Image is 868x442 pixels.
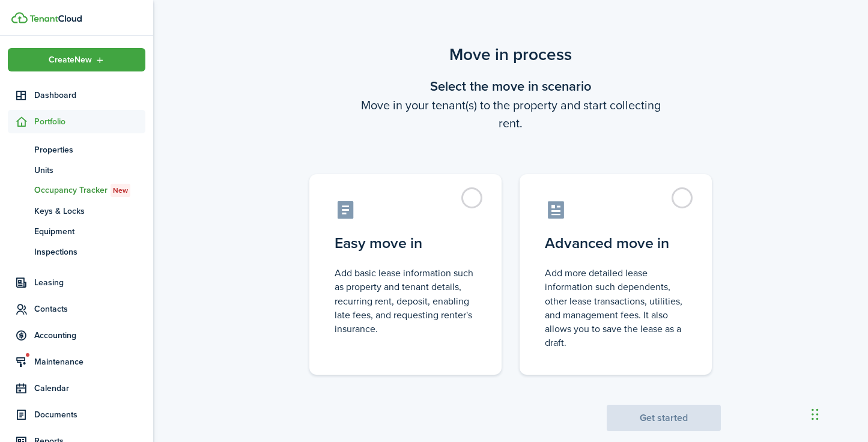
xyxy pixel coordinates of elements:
[49,56,92,64] span: Create New
[34,205,145,217] span: Keys & Locks
[8,241,145,262] a: Inspections
[34,144,145,156] span: Properties
[34,246,145,258] span: Inspections
[113,185,128,196] span: New
[300,76,721,96] wizard-step-header-title: Select the move in scenario
[29,15,82,22] img: TenantCloud
[34,89,145,101] span: Dashboard
[545,232,687,254] control-radio-card-title: Advanced move in
[34,303,145,315] span: Contacts
[34,356,145,368] span: Maintenance
[300,42,721,67] scenario-title: Move in process
[808,384,868,442] iframe: Chat Widget
[34,408,145,421] span: Documents
[34,184,145,197] span: Occupancy Tracker
[34,164,145,177] span: Units
[8,180,145,201] a: Occupancy TrackerNew
[34,115,145,128] span: Portfolio
[8,139,145,160] a: Properties
[34,329,145,342] span: Accounting
[300,96,721,132] wizard-step-header-description: Move in your tenant(s) to the property and start collecting rent.
[8,83,145,107] a: Dashboard
[545,266,687,350] control-radio-card-description: Add more detailed lease information such dependents, other lease transactions, utilities, and man...
[34,225,145,238] span: Equipment
[34,382,145,395] span: Calendar
[34,276,145,289] span: Leasing
[335,232,476,254] control-radio-card-title: Easy move in
[8,201,145,221] a: Keys & Locks
[8,160,145,180] a: Units
[335,266,476,336] control-radio-card-description: Add basic lease information such as property and tenant details, recurring rent, deposit, enablin...
[812,396,819,432] div: Drag
[8,221,145,241] a: Equipment
[11,12,28,23] img: TenantCloud
[8,48,145,71] button: Open menu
